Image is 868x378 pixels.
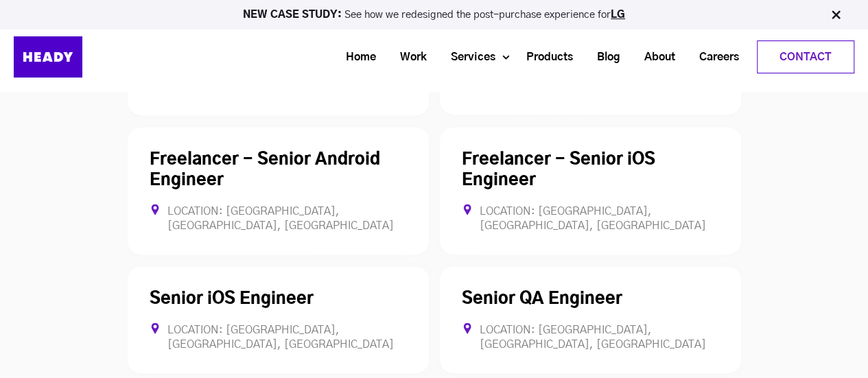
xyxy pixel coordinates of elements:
[434,45,502,70] a: Services
[383,45,434,70] a: Work
[117,40,854,73] div: Navigation Menu
[627,45,682,70] a: About
[758,41,854,73] a: Contact
[150,152,380,189] a: Freelancer - Senior Android Engineer
[150,204,407,233] div: Location: [GEOGRAPHIC_DATA], [GEOGRAPHIC_DATA], [GEOGRAPHIC_DATA]
[243,10,344,20] strong: NEW CASE STUDY:
[150,291,314,307] a: Senior iOS Engineer
[580,45,627,70] a: Blog
[462,152,655,189] a: Freelancer - Senior iOS Engineer
[829,8,843,22] img: Close Bar
[462,204,719,233] div: Location: [GEOGRAPHIC_DATA], [GEOGRAPHIC_DATA], [GEOGRAPHIC_DATA]
[150,323,407,352] div: Location: [GEOGRAPHIC_DATA], [GEOGRAPHIC_DATA], [GEOGRAPHIC_DATA]
[682,45,746,70] a: Careers
[509,45,580,70] a: Products
[14,36,82,78] img: Heady_Logo_Web-01 (1)
[462,291,622,307] a: Senior QA Engineer
[6,10,862,20] p: See how we redesigned the post-purchase experience for
[611,10,625,20] a: LG
[329,45,383,70] a: Home
[462,323,719,352] div: Location: [GEOGRAPHIC_DATA], [GEOGRAPHIC_DATA], [GEOGRAPHIC_DATA]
